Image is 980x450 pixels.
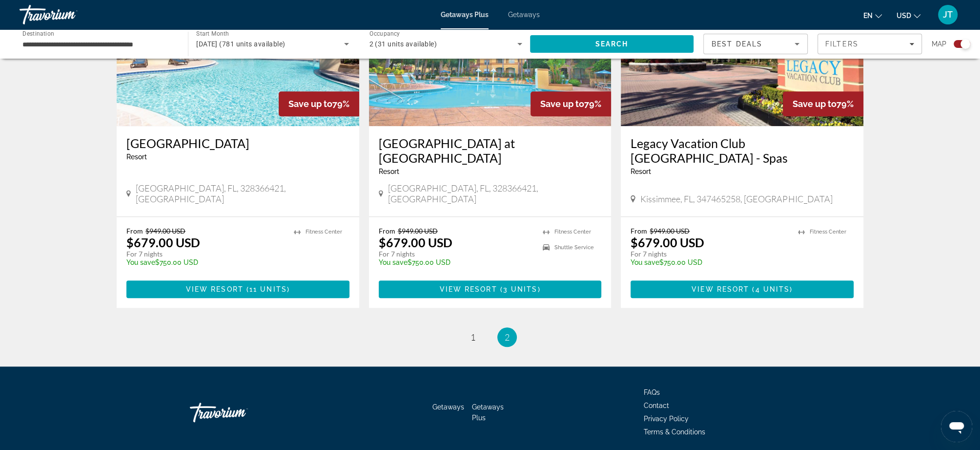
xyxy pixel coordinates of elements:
span: View Resort [692,285,749,293]
span: You save [379,258,408,266]
a: Privacy Policy [644,415,689,423]
span: Map [932,37,946,51]
button: Change language [863,8,882,22]
p: $750.00 USD [126,258,284,266]
span: $949.00 USD [145,227,185,235]
nav: Pagination [117,327,863,347]
span: Resort [126,153,147,161]
span: 11 units [249,285,287,293]
p: $679.00 USD [379,235,452,250]
a: Getaways Plus [472,403,504,422]
span: Best Deals [712,40,762,48]
span: Search [595,40,629,48]
span: Filters [825,40,858,48]
span: Occupancy [369,30,400,37]
span: 4 units [755,285,790,293]
a: Terms & Conditions [644,428,705,436]
button: View Resort(11 units) [126,280,349,298]
span: View Resort [439,285,497,293]
span: Resort [379,168,399,175]
span: Destination [22,30,54,37]
span: Kissimmee, FL, 347465258, [GEOGRAPHIC_DATA] [640,193,832,204]
a: [GEOGRAPHIC_DATA] at [GEOGRAPHIC_DATA] [379,136,602,165]
a: Travorium [20,2,117,27]
p: For 7 nights [631,250,788,258]
span: USD [897,12,911,20]
span: View Resort [186,285,244,293]
p: For 7 nights [126,250,284,258]
span: Save up to [540,99,584,109]
iframe: Button to launch messaging window [941,411,972,442]
span: en [863,12,873,20]
button: Change currency [897,8,920,22]
span: Resort [631,168,651,175]
button: User Menu [935,4,960,25]
p: $679.00 USD [631,235,704,250]
span: [GEOGRAPHIC_DATA], FL, 328366421, [GEOGRAPHIC_DATA] [136,183,349,204]
span: Save up to [793,99,837,109]
div: 79% [279,91,359,116]
span: Save up to [288,99,332,109]
a: Contact [644,402,669,409]
button: Search [530,35,694,53]
span: Start Month [196,30,229,37]
button: Filters [817,34,922,54]
span: $949.00 USD [650,227,690,235]
span: Shuttle Service [554,244,594,251]
a: FAQs [644,388,660,396]
span: You save [126,258,155,266]
span: From [631,227,647,235]
span: From [126,227,143,235]
span: 2 (31 units available) [369,40,437,48]
mat-select: Sort by [712,38,799,50]
span: Fitness Center [810,229,846,235]
span: ( ) [749,285,793,293]
button: View Resort(4 units) [631,280,854,298]
a: Getaways Plus [441,11,489,19]
span: ( ) [244,285,290,293]
a: Go Home [190,398,287,427]
span: ( ) [497,285,541,293]
p: For 7 nights [379,250,533,258]
span: $949.00 USD [398,227,438,235]
span: You save [631,258,659,266]
span: Fitness Center [554,229,591,235]
p: $750.00 USD [631,258,788,266]
a: Getaways [432,403,464,411]
span: JT [943,10,953,20]
span: 2 [505,332,510,343]
input: Select destination [22,39,175,50]
div: 79% [531,91,611,116]
button: View Resort(3 units) [379,280,602,298]
span: 3 units [503,285,538,293]
p: $679.00 USD [126,235,200,250]
span: [GEOGRAPHIC_DATA], FL, 328366421, [GEOGRAPHIC_DATA] [388,183,602,204]
a: Getaways [508,11,540,19]
div: 79% [783,91,863,116]
span: From [379,227,395,235]
a: Legacy Vacation Club [GEOGRAPHIC_DATA] - Spas [631,136,854,165]
span: Fitness Center [306,229,342,235]
span: 1 [470,332,475,343]
span: [DATE] (781 units available) [196,40,285,48]
p: $750.00 USD [379,258,533,266]
a: [GEOGRAPHIC_DATA] [126,136,349,150]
